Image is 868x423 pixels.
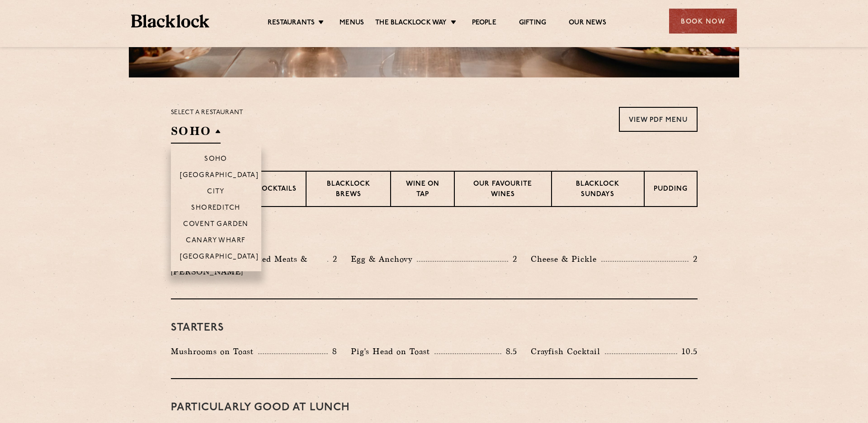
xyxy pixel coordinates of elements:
[171,107,244,119] p: Select a restaurant
[464,179,542,201] p: Our favourite wines
[180,253,259,262] p: [GEOGRAPHIC_DATA]
[171,402,698,413] h3: PARTICULARLY GOOD AT LUNCH
[171,322,698,334] h3: Starters
[183,221,249,230] p: Covent Garden
[508,253,517,265] p: 2
[191,204,241,213] p: Shoreditch
[561,179,634,201] p: Blacklock Sundays
[171,123,221,144] h2: SOHO
[400,179,444,201] p: Wine on Tap
[186,237,245,246] p: Canary Wharf
[569,19,606,29] a: Our News
[654,184,688,196] p: Pudding
[204,155,227,164] p: Soho
[328,253,337,265] p: 2
[171,230,698,241] h3: Pre Chop Bites
[180,172,259,181] p: [GEOGRAPHIC_DATA]
[351,253,417,265] p: Egg & Anchovy
[256,184,297,196] p: Cocktails
[131,14,209,28] img: BL_Textured_Logo-footer-cropped.svg
[340,19,364,29] a: Menus
[669,9,737,34] div: Book Now
[531,345,605,358] p: Crayfish Cocktail
[689,253,698,265] p: 2
[351,345,434,358] p: Pig's Head on Toast
[328,346,337,357] p: 8
[268,19,315,29] a: Restaurants
[207,188,225,197] p: City
[375,19,447,29] a: The Blacklock Way
[531,253,601,265] p: Cheese & Pickle
[316,179,382,201] p: Blacklock Brews
[519,19,546,29] a: Gifting
[501,346,518,357] p: 8.5
[677,346,697,357] p: 10.5
[619,107,698,132] a: View PDF Menu
[171,345,258,358] p: Mushrooms on Toast
[472,19,496,29] a: People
